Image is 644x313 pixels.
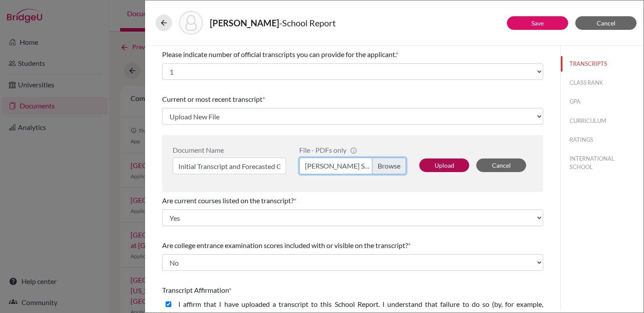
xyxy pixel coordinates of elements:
button: Cancel [476,158,526,172]
button: Upload [419,158,469,172]
span: Current or most recent transcript [162,95,262,103]
button: INTERNATIONAL SCHOOL [561,151,644,175]
div: File - PDFs only [299,146,406,154]
span: Are college entrance examination scores included with or visible on the transcript? [162,241,408,249]
span: Are current courses listed on the transcript? [162,196,294,205]
button: GPA [561,94,644,109]
span: Please indicate number of official transcripts you can provide for the applicant. [162,50,396,58]
button: RATINGS [561,132,644,148]
span: Transcript Affirmation [162,286,229,294]
button: TRANSCRIPTS [561,56,644,72]
button: CLASS RANK [561,75,644,90]
button: CURRICULUM [561,113,644,129]
div: Document Name [173,146,286,154]
span: - School Report [279,18,336,28]
span: info [350,147,357,154]
strong: [PERSON_NAME] [210,18,279,28]
label: [PERSON_NAME] School Report.pdf [299,158,406,174]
